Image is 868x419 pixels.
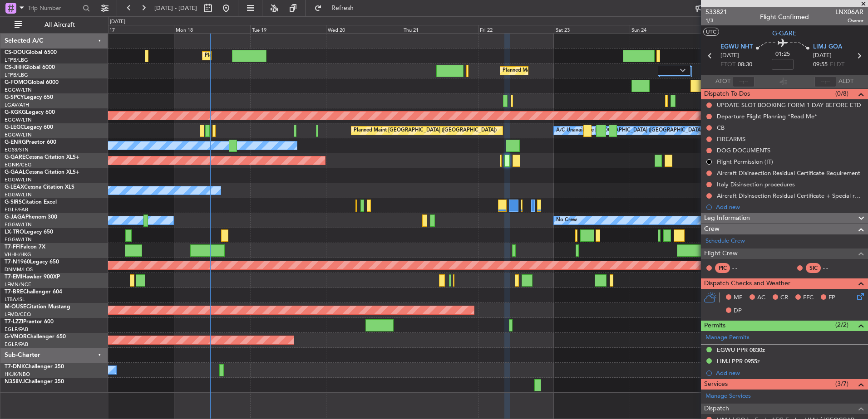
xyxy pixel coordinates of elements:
[830,60,844,69] span: ELDT
[813,51,832,60] span: [DATE]
[10,18,99,32] button: All Aircraft
[5,200,22,205] span: G-SIRS
[717,357,760,365] div: LIMJ PPR 0955z
[5,50,57,55] a: CS-DOUGlobal 6500
[28,1,80,15] input: Trip Number
[554,25,630,33] div: Sat 23
[5,304,70,310] a: M-OUSECitation Mustang
[738,60,752,69] span: 08:30
[5,364,64,370] a: T7-DNKChallenger 350
[503,64,646,78] div: Planned Maint [GEOGRAPHIC_DATA] ([GEOGRAPHIC_DATA])
[705,7,727,17] span: 533821
[5,244,45,250] a: T7-FFIFalcon 7X
[556,214,577,227] div: No Crew
[5,334,27,340] span: G-VNOR
[478,25,554,33] div: Fri 22
[5,125,53,130] a: G-LEGCLegacy 600
[5,125,24,130] span: G-LEGC
[772,29,797,38] span: G-GARE
[703,28,719,36] button: UTC
[556,124,704,137] div: A/C Unavailable [GEOGRAPHIC_DATA] ([GEOGRAPHIC_DATA])
[704,89,750,99] span: Dispatch To-Dos
[5,229,24,235] span: LX-TRO
[835,17,863,24] span: Owner
[835,89,848,98] span: (0/8)
[717,180,795,188] div: Italy Disinsection procedures
[715,77,730,86] span: ATOT
[154,4,197,12] span: [DATE] - [DATE]
[704,248,738,259] span: Flight Crew
[5,155,25,160] span: G-GARE
[720,60,735,69] span: ETOT
[98,25,174,33] div: Sun 17
[5,364,25,370] span: T7-DNK
[717,101,861,109] div: UPDATE SLOT BOOKING FORM 1 DAY BEFORE ETD
[630,25,705,33] div: Sun 24
[5,326,28,333] a: EGLF/FAB
[704,278,790,289] span: Dispatch Checks and Weather
[717,124,725,132] div: CB
[5,170,25,175] span: G-GAAL
[733,76,755,87] input: --:--
[704,379,728,390] span: Services
[5,379,64,385] a: N358VJChallenger 350
[716,203,863,211] div: Add new
[5,140,56,145] a: G-ENRGPraetor 600
[5,304,26,310] span: M-OUSE
[5,95,24,100] span: G-SPCY
[310,1,365,15] button: Refresh
[720,43,753,52] span: EGWU NHT
[5,140,26,145] span: G-ENRG
[5,72,28,78] a: LFPB/LBG
[5,229,53,235] a: LX-TROLegacy 650
[5,50,26,55] span: CS-DOU
[717,346,765,354] div: EGWU PPR 0830z
[5,251,31,258] a: VHHH/HKG
[402,25,478,33] div: Thu 21
[5,334,66,340] a: G-VNORChallenger 650
[354,124,497,137] div: Planned Maint [GEOGRAPHIC_DATA] ([GEOGRAPHIC_DATA])
[5,80,28,85] span: G-FOMO
[5,185,74,190] a: G-LEAXCessna Citation XLS
[717,146,770,154] div: DOG DOCUMENTS
[5,296,25,303] a: LTBA/ISL
[5,170,79,175] a: G-GAALCessna Citation XLS+
[5,206,28,213] a: EGLF/FAB
[5,259,59,265] a: T7-N1960Legacy 650
[5,379,25,385] span: N358VJ
[5,274,60,280] a: T7-EMIHawker 900XP
[5,221,32,228] a: EGGW/LTN
[5,319,54,325] a: T7-LZZIPraetor 600
[705,333,750,342] a: Manage Permits
[5,65,24,70] span: CS-JHH
[5,281,31,288] a: LFMN/NCE
[704,321,725,331] span: Permits
[704,404,729,414] span: Dispatch
[757,293,765,302] span: AC
[5,371,30,378] a: HKJK/NBO
[813,60,828,69] span: 09:55
[5,341,28,348] a: EGLF/FAB
[5,117,32,123] a: EGGW/LTN
[5,102,29,108] a: LGAV/ATH
[720,51,739,60] span: [DATE]
[704,224,720,234] span: Crew
[716,369,863,377] div: Add new
[734,293,742,302] span: MF
[734,307,742,316] span: DP
[829,293,835,302] span: FP
[324,5,362,11] span: Refresh
[5,289,62,295] a: T7-BREChallenger 604
[326,25,402,33] div: Wed 20
[250,25,326,33] div: Tue 19
[5,132,32,138] a: EGGW/LTN
[5,57,28,63] a: LFPB/LBG
[174,25,250,33] div: Mon 18
[717,169,860,177] div: Aircraft Disinsection Residual Certificate Requirement
[5,311,31,318] a: LFMD/CEQ
[5,80,59,85] a: G-FOMOGlobal 6000
[732,264,753,272] div: - -
[24,22,96,28] span: All Aircraft
[5,319,23,325] span: T7-LZZI
[813,43,842,52] span: LIMJ GOA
